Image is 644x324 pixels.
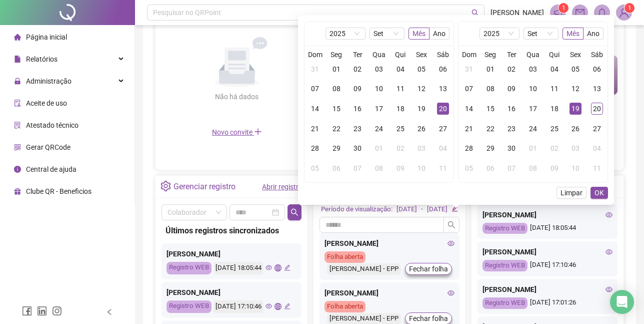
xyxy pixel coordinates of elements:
[166,300,211,313] div: Registro WEB
[482,284,612,295] div: [PERSON_NAME]
[569,142,581,154] div: 03
[575,8,584,17] span: mail
[304,119,326,139] td: 2025-09-21
[605,211,612,218] span: eye
[389,50,411,59] th: Qui
[437,162,449,174] div: 11
[447,221,455,229] span: search
[411,79,432,99] td: 2025-09-12
[389,59,411,79] td: 2025-09-04
[569,63,581,75] div: 05
[309,123,321,135] div: 21
[347,50,368,59] th: Ter
[586,119,607,139] td: 2025-09-27
[501,119,522,139] td: 2025-09-23
[389,99,411,119] td: 2025-09-18
[389,139,411,159] td: 2025-10-02
[304,158,326,178] td: 2025-10-05
[347,79,368,99] td: 2025-09-09
[26,143,70,151] span: Gerar QRCode
[458,50,480,59] th: Dom
[451,205,458,212] span: edit
[212,128,262,136] span: Novo convite
[628,5,631,12] span: 1
[432,59,453,79] td: 2025-09-06
[324,251,365,263] div: Folha aberta
[565,99,586,119] td: 2025-09-19
[351,162,363,174] div: 07
[324,287,454,298] div: [PERSON_NAME]
[409,313,448,324] span: Fechar folha
[591,162,603,174] div: 11
[324,301,365,312] div: Folha aberta
[482,297,612,309] div: [DATE] 17:01:26
[394,142,406,154] div: 02
[326,50,347,59] th: Seg
[22,306,32,316] span: facebook
[347,158,368,178] td: 2025-10-07
[458,158,480,178] td: 2025-10-05
[586,158,607,178] td: 2025-10-11
[591,83,603,95] div: 13
[166,287,296,298] div: [PERSON_NAME]
[324,238,454,249] div: [PERSON_NAME]
[106,308,113,315] span: left
[309,162,321,174] div: 05
[14,56,21,63] span: file
[548,63,560,75] div: 04
[505,63,517,75] div: 02
[26,33,67,41] span: Página inicial
[505,123,517,135] div: 23
[569,83,581,95] div: 12
[616,5,631,20] img: 94782
[166,262,211,274] div: Registro WEB
[437,123,449,135] div: 27
[484,123,496,135] div: 22
[394,103,406,115] div: 18
[165,224,297,237] div: Últimos registros sincronizados
[52,306,62,316] span: instagram
[482,223,527,234] div: Registro WEB
[586,79,607,99] td: 2025-09-13
[14,188,21,195] span: gift
[394,83,406,95] div: 11
[548,162,560,174] div: 09
[437,83,449,95] div: 13
[373,63,385,75] div: 03
[527,63,539,75] div: 03
[484,63,496,75] div: 01
[394,162,406,174] div: 09
[490,7,544,18] span: [PERSON_NAME]
[458,119,480,139] td: 2025-09-21
[548,142,560,154] div: 02
[565,79,586,99] td: 2025-09-12
[569,103,581,115] div: 19
[373,103,385,115] div: 17
[330,142,342,154] div: 29
[458,99,480,119] td: 2025-09-14
[330,103,342,115] div: 15
[368,119,390,139] td: 2025-09-24
[191,91,283,102] div: Não há dados
[447,240,454,247] span: eye
[565,59,586,79] td: 2025-09-05
[351,103,363,115] div: 16
[463,142,475,154] div: 28
[501,59,522,79] td: 2025-09-02
[309,142,321,154] div: 28
[484,103,496,115] div: 15
[437,103,449,115] div: 20
[304,59,326,79] td: 2025-08-31
[458,79,480,99] td: 2025-09-07
[412,30,425,38] span: Mês
[368,139,390,159] td: 2025-10-01
[433,30,445,38] span: Ano
[415,103,427,115] div: 19
[527,162,539,174] div: 08
[304,50,326,59] th: Dom
[427,204,447,215] div: [DATE]
[373,142,385,154] div: 01
[14,144,21,151] span: qrcode
[591,123,603,135] div: 27
[501,139,522,159] td: 2025-09-30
